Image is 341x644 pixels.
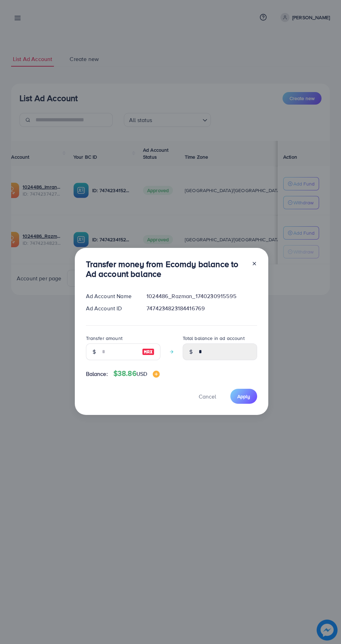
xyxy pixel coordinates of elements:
div: 1024486_Razman_1740230915595 [141,292,262,300]
span: Cancel [199,393,216,400]
button: Cancel [190,389,225,404]
span: Apply [237,393,250,400]
h3: Transfer money from Ecomdy balance to Ad account balance [86,259,246,279]
h4: $38.86 [113,369,160,378]
img: image [153,371,160,378]
span: Balance: [86,370,108,378]
div: 7474234823184416769 [141,304,262,312]
label: Total balance in ad account [183,335,245,342]
label: Transfer amount [86,335,122,342]
button: Apply [230,389,257,404]
img: image [142,348,154,356]
div: Ad Account Name [80,292,141,300]
span: USD [136,370,147,378]
div: Ad Account ID [80,304,141,312]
